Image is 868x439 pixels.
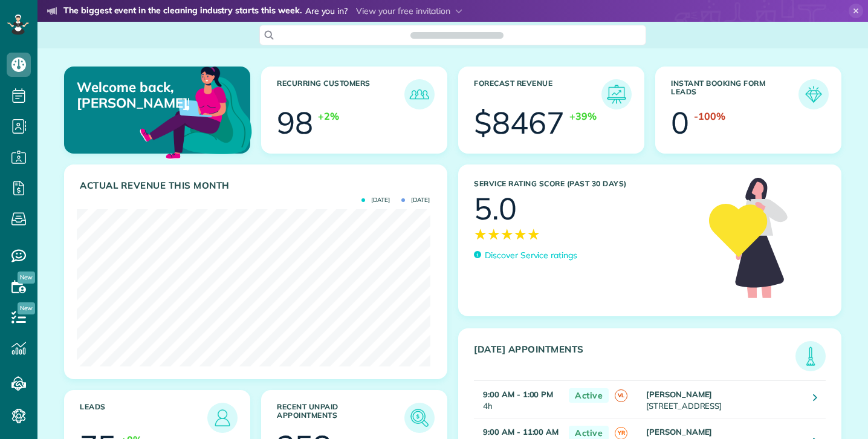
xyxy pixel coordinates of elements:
div: +39% [569,109,597,123]
h3: Actual Revenue this month [80,180,435,191]
h3: Instant Booking Form Leads [671,79,798,109]
strong: The biggest event in the cleaning industry starts this week. [63,5,302,18]
td: [STREET_ADDRESS] [643,380,804,418]
img: icon_leads-1bed01f49abd5b7fead27621c3d59655bb73ed531f8eeb49469d10e621d6b896.png [210,406,235,430]
p: Discover Service ratings [485,249,577,262]
span: [DATE] [361,197,390,203]
div: 0 [671,108,689,138]
span: Are you in? [305,5,348,18]
span: ★ [514,224,527,245]
strong: 9:00 AM - 1:00 PM [483,389,553,399]
td: 4h [474,380,563,418]
img: dashboard_welcome-42a62b7d889689a78055ac9021e634bf52bae3f8056760290aed330b23ab8690.png [137,53,254,170]
span: Active [569,388,609,403]
span: ★ [500,224,514,245]
div: +2% [318,109,339,123]
h3: Forecast Revenue [474,79,601,109]
img: icon_unpaid_appointments-47b8ce3997adf2238b356f14209ab4cced10bd1f174958f3ca8f1d0dd7fffeee.png [407,406,432,430]
span: Search ZenMaid… [423,29,491,41]
div: 98 [277,108,313,138]
p: Welcome back, [PERSON_NAME]! [77,79,189,111]
img: icon_recurring_customers-cf858462ba22bcd05b5a5880d41d6543d210077de5bb9ebc9590e49fd87d84ed.png [407,82,432,106]
span: [DATE] [401,197,430,203]
h3: [DATE] Appointments [474,344,795,371]
h3: Leads [80,403,207,433]
strong: [PERSON_NAME] [646,389,713,399]
div: -100% [694,109,725,123]
strong: [PERSON_NAME] [646,427,713,437]
strong: 9:00 AM - 11:00 AM [483,427,559,437]
span: New [18,302,35,314]
li: The world’s leading virtual event for cleaning business owners. [47,21,531,36]
h3: Service Rating score (past 30 days) [474,180,697,188]
img: icon_form_leads-04211a6a04a5b2264e4ee56bc0799ec3eb69b7e499cbb523a139df1d13a81ae0.png [802,82,826,106]
span: New [18,272,35,284]
span: ★ [527,224,540,245]
span: ★ [474,224,487,245]
div: 5.0 [474,193,517,224]
h3: Recurring Customers [277,79,404,109]
span: VL [615,389,627,402]
span: ★ [487,224,500,245]
img: icon_todays_appointments-901f7ab196bb0bea1936b74009e4eb5ffbc2d2711fa7634e0d609ed5ef32b18b.png [798,344,823,368]
img: icon_forecast_revenue-8c13a41c7ed35a8dcfafea3cbb826a0462acb37728057bba2d056411b612bbbe.png [604,82,629,106]
h3: Recent unpaid appointments [277,403,404,433]
a: Discover Service ratings [474,249,577,262]
div: $8467 [474,108,565,138]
